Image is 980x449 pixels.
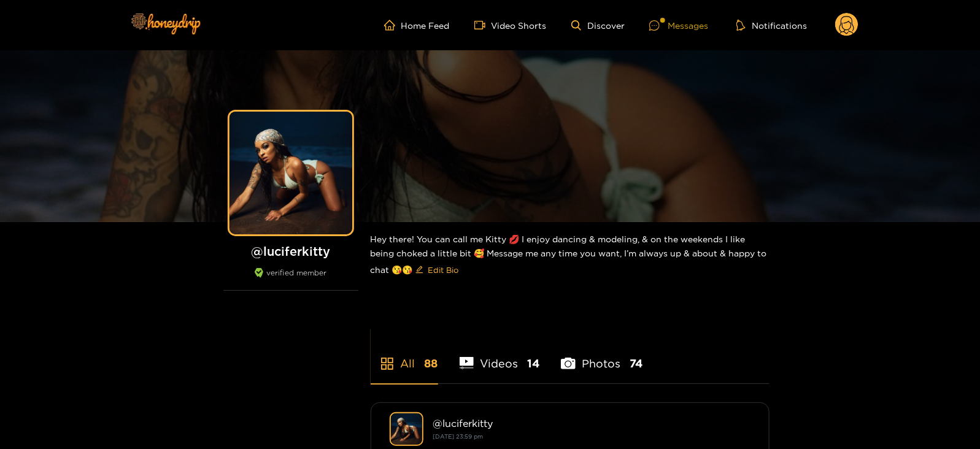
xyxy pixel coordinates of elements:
span: video-camera [474,20,492,31]
div: Messages [649,18,708,33]
a: Video Shorts [474,20,547,31]
li: Videos [460,328,540,383]
li: All [371,328,438,383]
small: [DATE] 23:59 pm [433,433,484,440]
span: edit [415,266,423,275]
a: Discover [571,20,625,31]
span: 74 [630,356,642,371]
button: Notifications [733,19,811,31]
li: Photos [561,328,642,383]
span: home [384,20,401,31]
span: 88 [425,356,438,371]
img: luciferkitty [390,412,423,446]
div: Hey there! You can call me Kitty 💋 I enjoy dancing & modeling, & on the weekends I like being cho... [371,222,770,290]
span: 14 [527,356,539,371]
div: @ luciferkitty [433,418,750,429]
a: Home Feed [384,20,450,31]
span: Edit Bio [428,264,459,276]
div: verified member [223,268,358,291]
span: appstore [380,356,395,371]
button: editEdit Bio [413,260,461,280]
h1: @ luciferkitty [223,244,358,259]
